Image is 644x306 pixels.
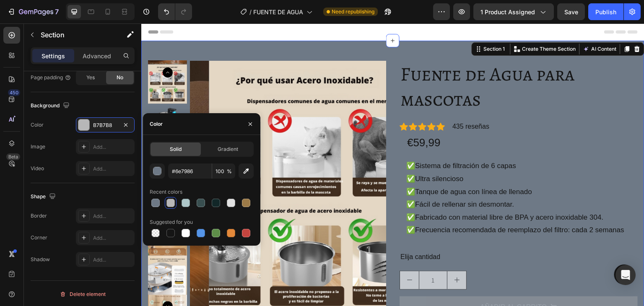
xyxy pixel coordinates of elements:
[60,289,106,299] div: Delete element
[31,100,71,112] div: Background
[150,120,163,128] div: Color
[31,165,44,172] div: Video
[83,52,111,60] p: Advanced
[31,74,71,81] div: Page padding
[31,212,47,220] div: Border
[117,74,123,81] span: No
[86,74,95,81] span: Yes
[341,22,366,29] div: Section 1
[480,8,535,16] span: 1 product assigned
[55,7,59,17] p: 7
[3,3,62,20] button: 7
[31,288,135,301] button: Delete element
[31,121,44,129] div: Color
[259,228,496,240] p: Elija cantidad
[311,98,348,108] p: 435 reseñas
[265,151,322,159] span: ✅Ultra silencioso
[93,234,132,242] div: Add...
[265,190,462,198] span: ✅Fabricado con material libre de BPA y acero inoxidable 304.
[595,8,616,16] div: Publish
[564,8,578,16] span: Save
[265,138,375,146] span: ✅Sistema de filtración de 6 capas
[93,213,132,220] div: Add...
[168,163,212,179] input: Eg: FFFFFF
[93,165,132,173] div: Add...
[227,168,232,175] span: %
[615,265,636,285] div: Open Intercom Messenger
[473,3,554,20] button: 1 product assigned
[158,3,192,20] div: Undo/Redo
[332,8,374,16] span: Need republishing
[93,122,117,129] div: B7B7B8
[150,218,193,226] div: Suggested for you
[93,143,132,151] div: Add...
[265,164,391,172] span: ✅Tanque de agua con línea de llenado
[42,52,65,60] p: Settings
[265,177,373,185] span: ✅Fácil de rellenar sin desmontar.
[41,30,109,40] p: Section
[31,256,50,263] div: Shadow
[218,145,238,153] span: Gradient
[265,109,490,130] div: €59,99
[588,3,623,20] button: Publish
[141,23,644,306] iframe: Design area
[31,234,47,241] div: Corner
[265,202,483,210] span: ✅Frecuencia recomendada de reemplazo del filtro: cada 2 semanas
[258,37,496,89] h2: Fuente de Agua para mascotas
[6,153,20,160] div: Beta
[170,145,182,153] span: Solid
[150,188,182,196] div: Recent colors
[31,143,45,150] div: Image
[557,3,585,20] button: Save
[31,191,57,202] div: Shape
[249,8,252,16] span: /
[93,256,132,264] div: Add...
[8,89,20,96] div: 450
[253,8,303,16] span: FUENTE DE AGUA
[440,21,477,31] button: AI Content
[381,22,435,29] p: Create Theme Section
